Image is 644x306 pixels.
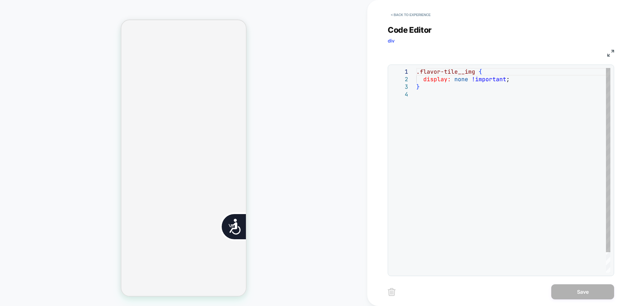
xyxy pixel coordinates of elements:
span: } [416,83,420,90]
span: div [388,38,395,44]
div: 4 [391,91,408,98]
span: !important [472,76,506,83]
span: { [479,68,482,75]
img: delete [388,288,396,296]
div: 1 [391,68,408,76]
div: 3 [391,83,408,91]
img: fullscreen [607,50,614,57]
span: .flavor-tile__img [416,68,475,75]
span: display: [423,76,451,83]
div: 2 [391,76,408,83]
button: Save [551,284,614,299]
span: ; [506,76,510,83]
span: none [454,76,468,83]
span: Code Editor [388,25,432,35]
button: < Back to experience [388,10,434,20]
